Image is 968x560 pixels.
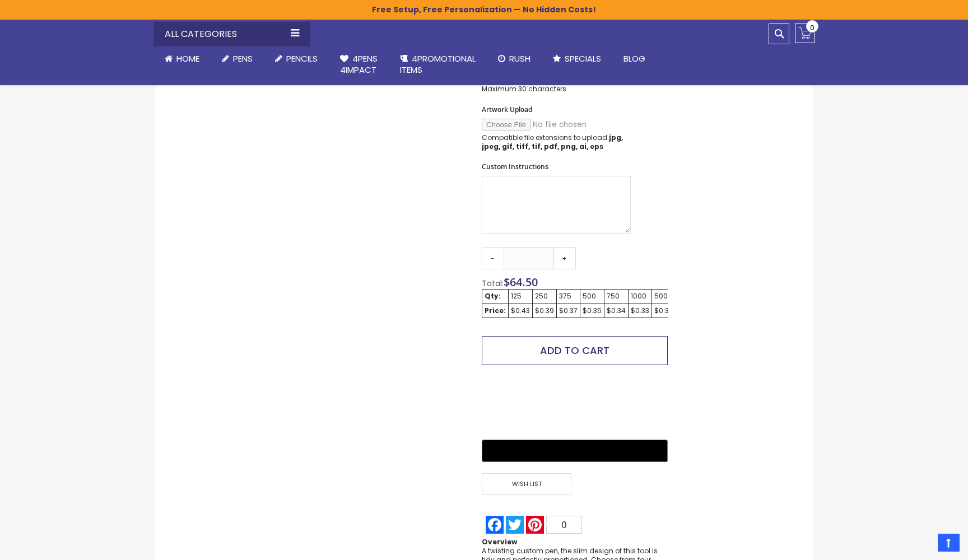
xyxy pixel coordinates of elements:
div: $0.35 [583,306,602,315]
span: 4PROMOTIONAL ITEMS [400,53,476,76]
iframe: Google Customer Reviews [876,530,968,560]
a: Rush [487,46,542,71]
span: Artwork Upload [482,105,532,114]
span: 4Pens 4impact [340,53,378,76]
span: Add to Cart [540,343,609,357]
strong: Price: [485,306,506,315]
div: 1000 [631,292,649,301]
div: 5000 [654,292,672,301]
div: 500 [583,292,602,301]
div: $0.43 [511,306,530,315]
strong: jpg, jpeg, gif, tiff, tif, pdf, png, ai, eps [482,133,623,151]
span: Rush [509,53,530,64]
div: $0.33 [631,306,649,315]
a: Pencils [264,46,329,71]
strong: Qty: [485,291,501,301]
div: $0.34 [607,306,626,315]
strong: Overview [482,537,517,547]
span: Custom Instructions [482,162,548,171]
span: Specials [565,53,601,64]
span: Total: [482,278,504,289]
span: 0 [562,520,567,530]
button: Add to Cart [482,336,668,365]
span: Wish List [482,473,571,495]
iframe: PayPal [482,374,668,432]
span: Home [176,53,199,64]
span: 0 [810,22,815,33]
a: 0 [795,24,815,43]
div: 375 [559,292,578,301]
a: Wish List [482,473,575,495]
a: - [482,247,504,269]
span: Blog [623,53,645,64]
a: Specials [542,46,612,71]
a: Pens [211,46,264,71]
p: Compatible file extensions to upload: [482,133,631,151]
span: Pens [233,53,253,64]
div: $0.31 [654,306,672,315]
a: Twitter [505,516,525,534]
a: Home [153,46,211,71]
a: Blog [612,46,657,71]
div: 250 [535,292,554,301]
a: + [553,247,576,269]
a: Pinterest0 [525,516,583,534]
div: 125 [511,292,530,301]
p: Maximum 30 characters [482,85,631,94]
a: Facebook [485,516,505,534]
span: 64.50 [510,274,538,290]
span: $ [504,274,538,290]
span: Pencils [286,53,318,64]
div: $0.37 [559,306,578,315]
a: 4Pens4impact [329,46,389,83]
a: 4PROMOTIONALITEMS [389,46,487,83]
div: $0.39 [535,306,554,315]
div: 750 [607,292,626,301]
div: All Categories [153,22,310,46]
button: Buy with GPay [482,440,668,462]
